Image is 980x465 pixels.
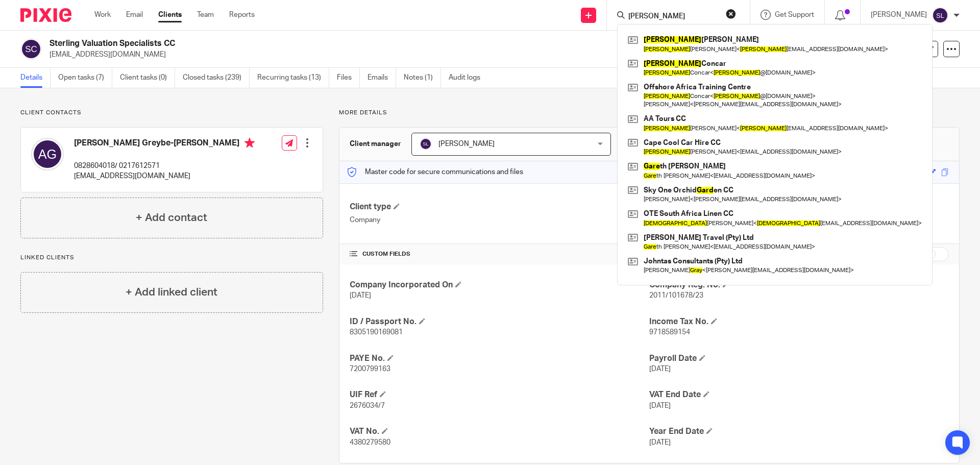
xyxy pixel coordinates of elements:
[932,7,948,23] img: svg%3E
[197,10,214,20] a: Team
[775,11,814,18] span: Get Support
[50,50,821,60] p: [EMAIL_ADDRESS][DOMAIN_NAME]
[649,329,690,336] span: 9718589154
[649,426,949,437] h4: Year End Date
[649,402,671,409] span: [DATE]
[350,353,649,364] h4: PAYE No.
[350,439,390,446] span: 4380279580
[136,210,207,226] h4: + Add contact
[420,138,432,150] img: svg%3E
[31,138,64,170] img: svg%3E
[94,10,111,20] a: Work
[350,316,649,327] h4: ID / Passport No.
[449,68,488,88] a: Audit logs
[350,329,403,336] span: 8305190169081
[350,139,401,149] h3: Client manager
[726,9,736,19] button: Clear
[649,389,949,400] h4: VAT End Date
[350,280,649,290] h4: Company Incorporated On
[649,439,671,446] span: [DATE]
[649,316,949,327] h4: Income Tax No.
[126,10,143,20] a: Email
[74,161,255,171] p: 0828604018/ 0217612571
[350,250,649,258] h4: CUSTOM FIELDS
[350,389,649,400] h4: UIF Ref
[367,68,396,88] a: Emails
[20,254,323,262] p: Linked clients
[871,10,927,20] p: [PERSON_NAME]
[337,68,360,88] a: Files
[350,292,371,299] span: [DATE]
[74,138,255,151] h4: [PERSON_NAME] Greybe-[PERSON_NAME]
[20,8,71,22] img: Pixie
[58,68,112,88] a: Open tasks (7)
[350,402,385,409] span: 2676034/7
[339,109,960,117] p: More details
[183,68,250,88] a: Closed tasks (239)
[350,426,649,437] h4: VAT No.
[649,353,949,364] h4: Payroll Date
[257,68,329,88] a: Recurring tasks (13)
[20,109,323,117] p: Client contacts
[244,138,255,148] i: Primary
[350,215,649,225] p: Company
[50,38,667,49] h2: Sterling Valuation Specialists CC
[126,284,217,300] h4: + Add linked client
[347,167,523,177] p: Master code for secure communications and files
[649,292,703,299] span: 2011/101678/23
[74,171,255,181] p: [EMAIL_ADDRESS][DOMAIN_NAME]
[350,202,649,212] h4: Client type
[20,68,51,88] a: Details
[404,68,441,88] a: Notes (1)
[649,365,671,373] span: [DATE]
[120,68,175,88] a: Client tasks (0)
[20,38,42,60] img: svg%3E
[350,365,390,373] span: 7200799163
[438,140,495,148] span: [PERSON_NAME]
[229,10,255,20] a: Reports
[627,12,719,21] input: Search
[158,10,182,20] a: Clients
